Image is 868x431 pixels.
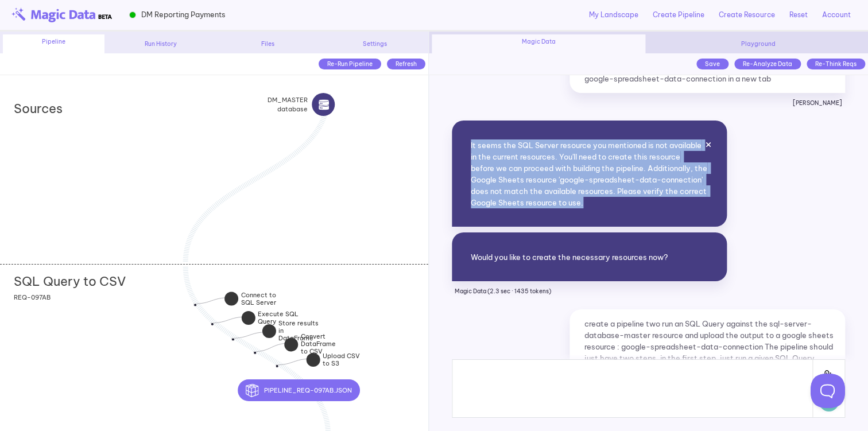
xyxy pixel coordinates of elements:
a: My Landscape [589,10,638,20]
div: Convert DataFrame to CSV [256,351,313,374]
strong: DM_MASTER [268,95,308,104]
h2: Sources [14,101,63,116]
span: DM Reporting Payments [141,9,226,20]
iframe: Toggle Customer Support [811,374,845,408]
strong: Convert DataFrame to CSV [301,332,336,355]
span: database [268,104,308,114]
a: Reset [789,10,808,20]
strong: Connect to SQL Server [241,291,276,306]
div: Settings [324,40,425,48]
div: Files [217,40,318,48]
div: Connect to SQL Server [196,303,254,318]
a: Create Resource [719,10,775,20]
strong: Execute SQL Query [258,310,299,325]
a: Create Pipeline [653,10,704,20]
div: Re-Analyze Data [734,59,801,69]
div: Would you like to create the necessary resources now? [452,232,727,281]
div: Store results in DataFrame [234,337,291,360]
div: Refresh [387,59,425,69]
img: beta-logo.png [11,7,112,22]
div: Magic Data [432,34,645,53]
span: REQ-097AB [14,293,51,301]
button: pipeline_REQ-097AB.json [238,379,360,401]
p: [PERSON_NAME] [570,93,845,114]
strong: Upload CSV to S3 [323,352,360,367]
strong: Store results in DataFrame [278,319,319,342]
div: It seems the SQL Server resource you mentioned is not available in the current resources. You'll ... [452,121,727,227]
div: Upload CSV to S3 [278,364,335,379]
div: Pipeline [3,34,104,53]
img: Attach File [819,366,839,391]
a: Account [822,10,851,20]
img: source icon [318,99,329,110]
p: Magic Data (2.3 sec · 1435 tokens) [452,281,727,302]
div: Re-Think Reqs [807,59,865,69]
div: Execute SQL Query [213,323,270,337]
div: Playground [652,40,865,48]
div: create a pipeline two run an SQL Query against the sql-server-database-master resource and upload... [570,309,845,430]
div: DM_MASTERdatabasesource icon [328,95,396,118]
div: Run History [110,40,211,48]
div: pipeline_REQ-097AB.json [299,379,421,401]
div: Re-Run Pipeline [319,59,381,69]
div: Save [696,59,728,69]
h2: SQL Query to CSV [14,274,126,289]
